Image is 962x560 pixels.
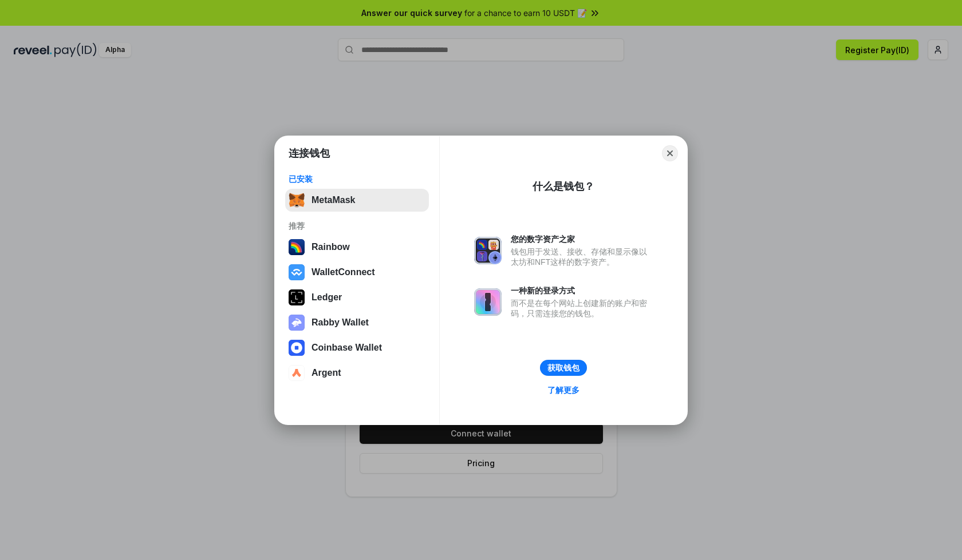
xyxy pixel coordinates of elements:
[662,145,678,161] button: Close
[474,288,502,316] img: svg+xml,%3Csvg%20xmlns%3D%22http%3A%2F%2Fwww.w3.org%2F2000%2Fsvg%22%20fill%3D%22none%22%20viewBox...
[285,362,429,384] button: Argent
[285,261,429,284] button: WalletConnect
[289,264,305,280] img: svg+xml,%3Csvg%20width%3D%2228%22%20height%3D%2228%22%20viewBox%3D%220%200%2028%2028%22%20fill%3D...
[547,363,579,373] div: 获取钱包
[289,289,305,305] img: svg+xml,%3Csvg%20xmlns%3D%22http%3A%2F%2Fwww.w3.org%2F2000%2Fsvg%22%20width%3D%2228%22%20height%3...
[289,239,305,255] img: svg+xml,%3Csvg%20width%3D%22120%22%20height%3D%22120%22%20viewBox%3D%220%200%20120%20120%22%20fil...
[511,234,653,244] div: 您的数字资产之家
[289,340,305,356] img: svg+xml,%3Csvg%20width%3D%2228%22%20height%3D%2228%22%20viewBox%3D%220%200%2028%2028%22%20fill%3D...
[289,365,305,381] img: svg+xml,%3Csvg%20width%3D%2228%22%20height%3D%2228%22%20viewBox%3D%220%200%2028%2028%22%20fill%3D...
[511,285,653,296] div: 一种新的登录方式
[312,317,369,328] div: Rabby Wallet
[285,189,429,212] button: MetaMask
[289,192,305,208] img: svg+xml,%3Csvg%20fill%3D%22none%22%20height%3D%2233%22%20viewBox%3D%220%200%2035%2033%22%20width%...
[312,343,382,353] div: Coinbase Wallet
[312,292,342,303] div: Ledger
[285,236,429,259] button: Rainbow
[474,237,502,264] img: svg+xml,%3Csvg%20xmlns%3D%22http%3A%2F%2Fwww.w3.org%2F2000%2Fsvg%22%20fill%3D%22none%22%20viewBox...
[541,383,586,398] a: 了解更多
[312,242,350,252] div: Rainbow
[511,247,653,267] div: 钱包用于发送、接收、存储和显示像以太坊和NFT这样的数字资产。
[533,180,594,193] div: 什么是钱包？
[511,298,653,319] div: 而不是在每个网站上创建新的账户和密码，只需连接您的钱包。
[312,368,341,378] div: Argent
[312,195,355,205] div: MetaMask
[547,385,579,395] div: 了解更多
[285,311,429,334] button: Rabby Wallet
[289,315,305,331] img: svg+xml,%3Csvg%20xmlns%3D%22http%3A%2F%2Fwww.w3.org%2F2000%2Fsvg%22%20fill%3D%22none%22%20viewBox...
[312,267,375,277] div: WalletConnect
[289,146,330,160] h1: 连接钱包
[540,360,587,376] button: 获取钱包
[289,221,425,231] div: 推荐
[285,336,429,359] button: Coinbase Wallet
[289,174,425,184] div: 已安装
[285,286,429,309] button: Ledger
